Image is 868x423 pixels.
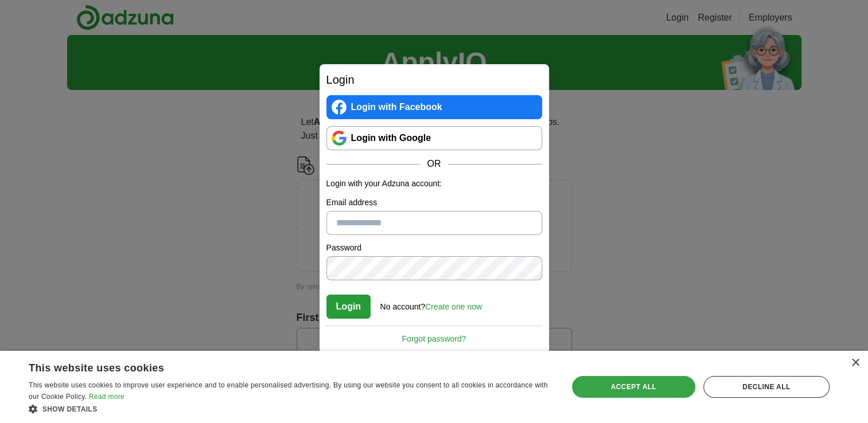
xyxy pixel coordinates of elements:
div: This website uses cookies [29,358,523,375]
span: OR [421,157,448,171]
label: Email address [326,197,542,209]
label: Password [326,242,542,254]
div: Close [851,359,859,367]
h2: Login [326,71,542,88]
button: Login [326,295,371,319]
a: Read more, opens a new window [89,393,124,401]
span: This website uses cookies to improve user experience and to enable personalised advertising. By u... [29,381,548,401]
div: No account? [380,294,482,313]
div: Show details [29,403,552,414]
div: Accept all [572,376,695,398]
a: Forgot password? [326,326,542,345]
a: Create one now [425,302,482,311]
a: Login with Facebook [326,95,542,119]
p: Login with your Adzuna account: [326,178,542,190]
div: Decline all [703,376,830,398]
a: Login with Google [326,126,542,150]
span: Show details [42,405,98,413]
